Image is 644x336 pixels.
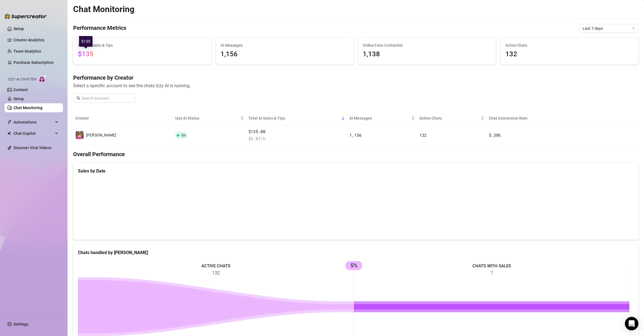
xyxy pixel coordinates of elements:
span: thunderbolt [7,120,12,124]
span: $ 3.07 /h [248,135,345,142]
a: Chat Monitoring [13,106,42,110]
a: Content [13,88,28,92]
div: $135 [79,36,93,47]
img: Amelia [76,131,84,139]
span: Automations [13,118,53,127]
h2: Chat Monitoring [73,4,134,15]
th: Active Chats [417,112,487,125]
span: AI Messages [349,115,410,121]
th: Chat Conversion Rate [487,112,582,125]
h4: Performance by Creator [73,74,638,82]
span: $135 [78,50,94,58]
span: AI Messages [220,42,349,48]
th: AI Messages [347,112,417,125]
a: Team Analytics [13,49,41,53]
span: 132 [419,132,427,138]
span: $135.00 [248,128,345,135]
h4: Performance Metrics [73,24,126,33]
span: Online Fans Contacted [363,42,491,48]
div: Sales by Date [78,167,634,174]
img: logo-BBDzfeDw.svg [4,14,47,19]
a: Setup [13,26,24,31]
span: Active Chats [505,42,634,48]
span: Izzy AI Status [175,115,239,121]
div: Open Intercom Messenger [625,317,638,330]
th: Izzy AI Status [173,112,246,125]
a: Purchase Subscription [13,60,54,65]
span: 132 [505,49,634,60]
span: [PERSON_NAME] [86,133,116,137]
a: Setup [13,97,24,101]
th: Creator [73,112,173,125]
span: Active Chats [419,115,480,121]
a: Discover Viral Videos [13,145,51,150]
span: 1,156 [220,49,349,60]
span: search [76,96,80,100]
a: Settings [13,322,28,326]
span: calendar [632,27,635,30]
img: Chat Copilot [7,131,11,135]
input: Search account... [82,95,132,101]
h4: Overall Performance [73,150,638,158]
span: 5.30 % [489,132,501,138]
th: Total AI Sales & Tips [246,112,347,125]
span: On [181,133,186,137]
span: Chat Copilot [13,129,53,138]
span: Total AI Sales & Tips [248,115,340,121]
img: AI Chatter [39,75,47,83]
span: Select a specific account to see the chats Izzy AI is running. [73,82,638,89]
span: Izzy AI Chatter [8,77,36,82]
span: 1,138 [363,49,491,60]
span: Total AI Sales & Tips [78,42,206,48]
div: Chats handled by [PERSON_NAME] [78,249,634,256]
span: 1,156 [349,132,362,138]
span: Last 7 days [583,24,635,33]
a: Creator Analytics [13,35,58,44]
